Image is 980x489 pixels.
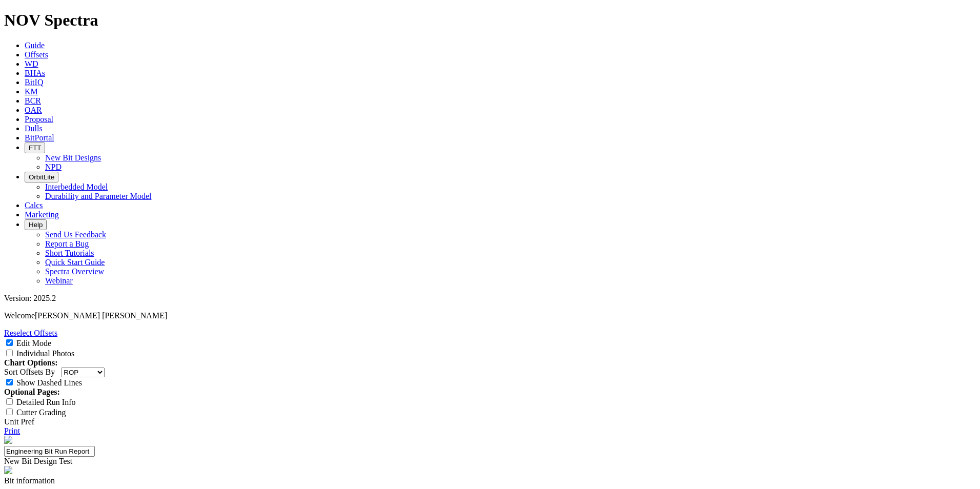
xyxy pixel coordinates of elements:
report-header: 'Engineering Bit Run Report' [4,436,976,476]
label: Individual Photos [16,349,74,358]
input: Click to edit report title [4,446,95,457]
a: Short Tutorials [45,249,94,257]
span: [PERSON_NAME] [PERSON_NAME] [35,311,167,320]
a: Reselect Offsets [4,329,57,337]
a: Unit Pref [4,417,34,426]
a: New Bit Designs [45,153,101,162]
a: BCR [25,96,41,105]
a: Calcs [25,201,43,210]
a: BitPortal [25,133,54,142]
a: Spectra Overview [45,267,104,276]
a: Dulls [25,124,43,133]
div: New Bit Design Test [4,457,976,466]
strong: Optional Pages: [4,388,60,396]
label: Detailed Run Info [16,398,76,406]
label: Show Dashed Lines [16,378,82,387]
div: Bit information [4,476,976,485]
p: Welcome [4,311,976,320]
strong: Chart Options: [4,358,57,367]
button: Help [25,219,47,230]
a: OAR [25,106,42,114]
span: Help [29,221,43,229]
a: Durability and Parameter Model [45,192,152,200]
a: WD [25,59,38,68]
label: Cutter Grading [16,408,66,417]
h1: NOV Spectra [4,11,976,30]
a: Report a Bug [45,239,89,248]
a: Quick Start Guide [45,258,105,267]
span: FTT [29,144,41,152]
img: NOV_WT_RH_Logo_Vert_RGB_F.d63d51a4.png [4,436,12,444]
a: Send Us Feedback [45,230,106,239]
a: Webinar [45,276,73,285]
span: OrbitLite [29,173,54,181]
a: BHAs [25,69,45,77]
a: Interbedded Model [45,182,108,191]
a: NPD [45,162,62,171]
div: Version: 2025.2 [4,294,976,303]
button: OrbitLite [25,172,58,182]
a: Print [4,426,20,435]
label: Sort Offsets By [4,368,55,376]
a: BitIQ [25,78,43,87]
a: Guide [25,41,45,50]
a: Proposal [25,115,53,124]
label: Edit Mode [16,339,51,348]
button: FTT [25,142,45,153]
img: spectra-logo.8771a380.png [4,466,12,474]
a: Offsets [25,50,48,59]
a: Marketing [25,210,59,219]
a: KM [25,87,38,96]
